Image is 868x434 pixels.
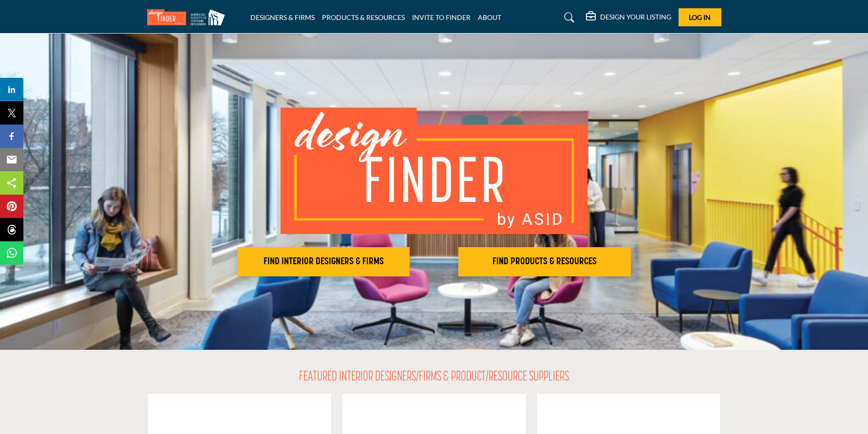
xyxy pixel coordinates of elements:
a: DESIGNERS & FIRMS [250,13,315,21]
a: PRODUCTS & RESOURCES [322,13,405,21]
h2: FEATURED INTERIOR DESIGNERS/FIRMS & PRODUCT/RESOURCE SUPPLIERS [299,369,569,386]
button: FIND INTERIOR DESIGNERS & FIRMS [237,247,410,276]
a: INVITE TO FINDER [412,13,471,21]
div: DESIGN YOUR LISTING [586,12,671,23]
button: FIND PRODUCTS & RESOURCES [458,247,631,276]
h2: FIND PRODUCTS & RESOURCES [461,256,628,268]
h2: FIND INTERIOR DESIGNERS & FIRMS [240,256,407,268]
img: Site Logo [147,9,230,25]
a: Search [555,10,581,25]
button: Log In [679,8,721,26]
h5: DESIGN YOUR LISTING [600,13,671,21]
img: image [281,108,587,234]
span: Log In [689,13,711,21]
a: ABOUT [478,13,501,21]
